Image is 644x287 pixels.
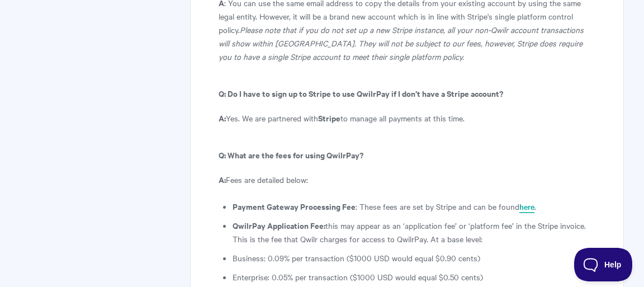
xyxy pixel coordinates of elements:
[233,219,325,231] strong: QwilrPay Application Fee:
[574,248,633,281] iframe: Toggle Customer Support
[219,112,226,124] b: A:
[233,200,595,213] li: : These fees are set by Stripe and can be found .
[519,201,534,213] a: here
[233,219,595,246] li: this may appear as an ‘application fee’ or ‘platform fee’ in the Stripe invoice. This is the fee ...
[233,251,595,265] li: Business: 0.09% per transaction ($1000 USD would equal $0.90 cents)
[219,87,503,99] b: Q: Do I have to sign up to Stripe to use QwilrPay if I don’t have a Stripe account?
[219,149,363,161] b: Q: What are the fees for using QwilrPay?
[219,24,584,62] i: Please note that if you do not set up a new Stripe instance, all your non-Qwilr account transacti...
[219,173,595,186] p: Fees are detailed below:
[233,270,595,284] li: Enterprise: 0.05% per transaction ($1000 USD would equal $0.50 cents)
[233,200,356,212] b: Payment Gateway Processing Fee
[219,111,595,125] p: Yes. We are partnered with to manage all payments at this time.
[318,112,340,124] b: Stripe
[219,173,226,185] b: A:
